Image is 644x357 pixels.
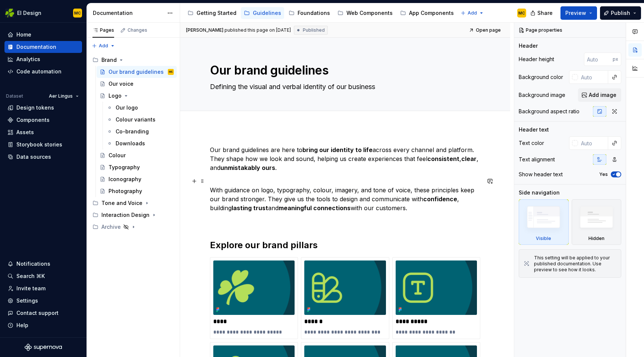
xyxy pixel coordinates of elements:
[97,173,177,185] a: Iconography
[16,309,59,317] div: Contact support
[16,43,56,51] div: Documentation
[4,282,82,294] a: Invite team
[74,10,81,16] div: MC
[128,27,147,33] div: Changes
[519,42,538,50] div: Header
[537,9,553,17] span: Share
[286,7,333,19] a: Foundations
[109,92,122,99] div: Logo
[4,307,82,319] button: Contact support
[519,73,563,81] div: Background color
[519,171,563,178] div: Show header text
[89,209,177,221] div: Interaction Design
[4,114,82,126] a: Components
[97,185,177,197] a: Photography
[104,114,177,126] a: Colour variants
[519,91,565,99] div: Background image
[599,171,608,177] label: Yes
[253,9,281,17] div: Guidelines
[4,151,82,163] a: Data sources
[109,80,133,88] div: Our voice
[116,128,149,135] div: Co-branding
[89,54,177,233] div: Page tree
[185,6,457,20] div: Page tree
[4,66,82,78] a: Code automation
[109,152,126,159] div: Colour
[49,93,73,99] span: Aer Lingus
[241,7,284,19] a: Guidelines
[186,27,223,33] span: [PERSON_NAME]
[588,236,604,241] div: Hidden
[6,93,23,99] div: Dataset
[101,223,121,231] div: Archive
[16,56,40,63] div: Analytics
[560,6,597,20] button: Preview
[4,29,82,41] a: Home
[210,239,480,251] h2: Explore our brand pillars
[572,199,622,245] div: Hidden
[210,145,480,172] p: Our brand guidelines are here to across every channel and platform. They shape how we look and so...
[611,9,630,17] span: Publish
[4,270,82,282] button: Search ⌘K
[279,204,351,212] strong: meaningful connections
[16,272,45,280] div: Search ⌘K
[527,6,557,20] button: Share
[534,255,616,273] div: This setting will be applied to your published documentation. Use preview to see how it looks.
[169,68,173,76] div: MC
[99,43,108,49] span: Add
[97,66,177,78] a: Our brand guidelinesMC
[303,27,325,33] span: Published
[409,9,454,17] div: App Components
[298,9,330,17] div: Foundations
[4,41,82,53] a: Documentation
[578,88,621,102] button: Add image
[584,53,613,66] input: Auto
[16,116,50,124] div: Components
[101,199,142,207] div: Tone and Voice
[210,177,480,212] p: With guidance on logo, typography, colour, imagery, and tone of voice, these principles keep our ...
[97,161,177,173] a: Typography
[45,91,82,101] button: Aer Lingus
[578,70,608,84] input: Auto
[92,27,114,33] div: Pages
[97,90,177,102] a: Logo
[613,56,618,62] p: px
[4,295,82,307] a: Settings
[116,104,138,111] div: Our logo
[468,10,477,16] span: Add
[519,108,579,115] div: Background aspect ratio
[16,285,45,292] div: Invite team
[4,319,82,331] button: Help
[16,153,51,161] div: Data sources
[109,176,141,183] div: Iconography
[565,9,586,17] span: Preview
[16,322,28,329] div: Help
[101,211,150,219] div: Interaction Design
[397,7,457,19] a: App Components
[518,10,525,16] div: MC
[396,260,477,315] img: d06dc522-46f8-489a-8aa3-f73c8e787c5d.png
[4,139,82,151] a: Storybook stories
[458,8,486,18] button: Add
[476,27,501,33] span: Open page
[220,164,275,171] strong: unmistakably ours
[25,344,62,351] a: Supernova Logo
[4,258,82,270] button: Notifications
[16,68,62,75] div: Code automation
[519,139,544,147] div: Text color
[304,260,386,315] img: 4662693a-ec63-4d6e-a3dc-1ed02bc69c88.png
[97,78,177,90] a: Our voice
[109,68,164,76] div: Our brand guidelines
[224,27,291,33] div: published this page on [DATE]
[519,126,549,133] div: Header text
[589,91,616,99] span: Add image
[16,31,31,38] div: Home
[519,189,560,196] div: Side navigation
[1,5,85,21] button: EI DesignMC
[5,9,14,18] img: 56b5df98-d96d-4d7e-807c-0afdf3bdaefa.png
[16,141,62,148] div: Storybook stories
[578,136,608,150] input: Auto
[89,197,177,209] div: Tone and Voice
[104,126,177,138] a: Co-branding
[423,195,457,203] strong: confidence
